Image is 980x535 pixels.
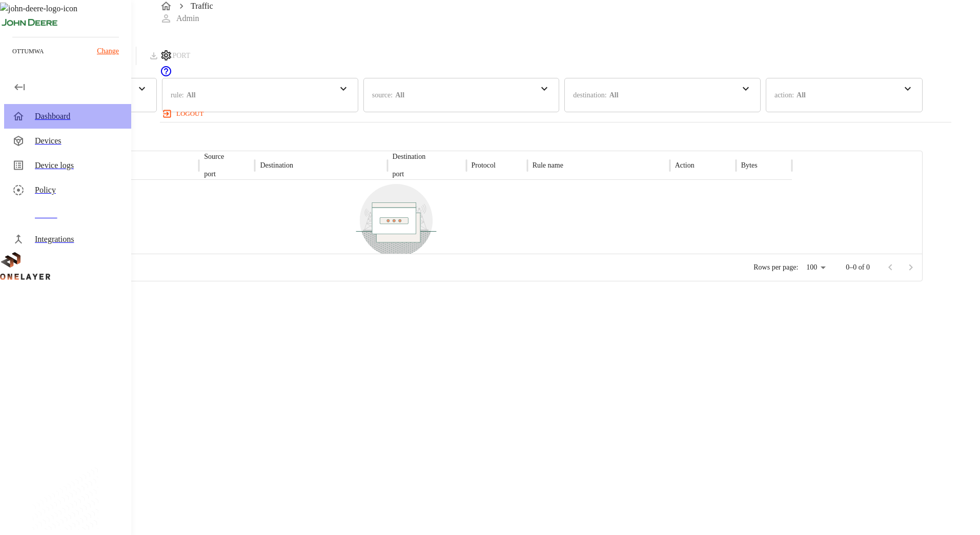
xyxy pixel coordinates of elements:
p: Rows per page: [753,262,798,273]
p: Admin [176,12,199,25]
p: Destination [393,152,426,162]
a: onelayer-support [160,70,172,79]
p: Protocol [472,160,496,171]
button: logout [160,106,208,122]
p: Source [204,152,224,162]
div: 100 [802,260,829,275]
a: logout [160,106,951,122]
p: Destination [260,160,293,171]
p: Bytes [741,160,758,171]
span: Support Portal [160,70,172,79]
p: 0–0 of 0 [846,262,870,273]
p: Action [675,160,695,171]
p: port [393,169,426,179]
p: Rule name [533,160,563,171]
p: port [204,169,224,179]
